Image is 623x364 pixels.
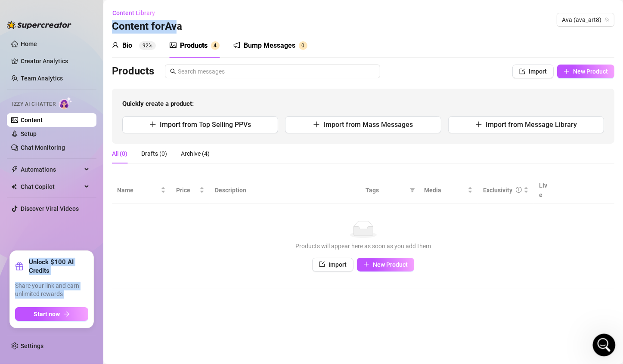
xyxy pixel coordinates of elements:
[7,21,71,29] img: logo-BBDzfeDw.svg
[21,342,43,349] a: Settings
[148,278,161,292] button: Send a message…
[112,65,154,78] h3: Products
[20,160,134,176] li: Complete at least 20 chats with Train Izzy to improve performance.
[15,307,88,321] button: Start nowarrow-right
[329,261,347,268] span: Import
[21,180,82,194] span: Chat Copilot
[21,130,37,137] a: Setup
[410,188,415,193] span: filter
[64,311,70,317] span: arrow-right
[20,55,134,87] li: Product Descriptions: Make them more appealing and informative. You can use the AI tool to help w...
[20,132,134,140] li: Don’t forget to add Bump messages.
[176,185,198,195] span: Price
[170,42,177,49] span: picture
[181,149,210,158] div: Archive (4)
[448,116,604,133] button: Import from Message Library
[534,177,555,204] th: Live
[21,75,63,82] a: Team Analytics
[20,29,134,53] li: Please add at least 12 products, and try to keep freebies to 1 or 2 maximum.
[214,43,217,49] span: 4
[299,41,307,50] sup: 0
[12,100,56,108] span: Izzy AI Chatter
[59,97,72,109] img: AI Chatter
[285,116,441,133] button: Import from Mass Messages
[233,42,240,49] span: notification
[573,68,608,75] span: New Product
[170,68,176,74] span: search
[21,163,82,176] span: Automations
[557,65,614,78] button: New Product
[516,187,522,193] span: info-circle
[29,258,88,275] strong: Unlock $100 AI Credits
[178,67,375,76] input: Search messages
[211,41,220,50] sup: 4
[21,54,90,68] a: Creator Analytics
[210,177,360,204] th: Description
[14,180,134,206] div: Let me know once you’ve made these updates, and I’ll be happy to take another look!
[366,185,406,195] span: Tags
[15,282,88,299] span: Share your link and earn unlimited rewards
[41,282,48,289] button: Upload attachment
[312,258,353,271] button: Import
[31,226,165,312] div: Hello :) I thought I was done with supercreator but I have since decided to come back. It is sayi...
[486,120,577,129] span: Import from Message Library
[20,142,134,157] li: Include visible body parts when setting your products.
[151,3,167,19] div: Close
[160,120,251,129] span: Import from Top Selling PPVs
[112,149,127,158] div: All (0)
[604,17,610,22] span: team
[141,149,167,158] div: Drafts (0)
[112,6,162,20] button: Content Library
[21,40,37,47] a: Home
[112,42,119,49] span: user
[244,40,295,51] div: Bump Messages
[313,121,320,128] span: plus
[357,258,414,271] button: New Product
[13,282,20,289] button: Emoji picker
[122,100,194,108] strong: Quickly create a product:
[112,177,171,204] th: Name
[408,184,417,197] span: filter
[512,65,554,78] button: Import
[11,166,18,173] span: thunderbolt
[21,205,79,212] a: Discover Viral Videos
[21,117,43,123] a: Content
[21,144,65,151] a: Chat Monitoring
[6,3,22,20] button: go back
[7,226,165,323] div: Ava says…
[11,184,17,190] img: Chat Copilot
[360,177,419,204] th: Tags
[34,311,60,318] span: Start now
[180,40,208,51] div: Products
[475,121,482,128] span: plus
[112,20,182,34] h3: Content for Ava
[149,121,156,128] span: plus
[519,68,525,74] span: import
[25,5,38,19] img: Profile image for Ella
[425,185,466,195] span: Media
[483,185,512,195] div: Exclusivity
[564,68,570,74] span: plus
[112,9,155,16] span: Content Library
[121,241,606,251] div: Products will appear here as soon as you add them
[171,177,210,204] th: Price
[419,177,478,204] th: Media
[122,116,278,133] button: Import from Top Selling PPVs
[319,261,325,267] span: import
[562,13,609,26] span: Ava (ava_art8)
[139,41,156,50] sup: 92%
[7,264,165,278] textarea: Message…
[55,282,62,289] button: Start recording
[373,261,408,268] span: New Product
[20,89,134,130] li: Exclude List: I recommend excluding your top spenders to ensure [PERSON_NAME] engages with the ri...
[323,120,413,129] span: Import from Mass Messages
[27,282,34,289] button: Gif picker
[15,262,24,271] span: gift
[135,3,151,20] button: Home
[14,213,56,218] div: Giselle • 1h ago
[593,334,616,357] iframe: Intercom live chat
[38,231,158,307] div: Hello :) I thought I was done with supercreator but I have since decided to come back. It is sayi...
[42,11,107,19] p: The team can also help
[117,185,159,195] span: Name
[122,40,132,51] div: Bio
